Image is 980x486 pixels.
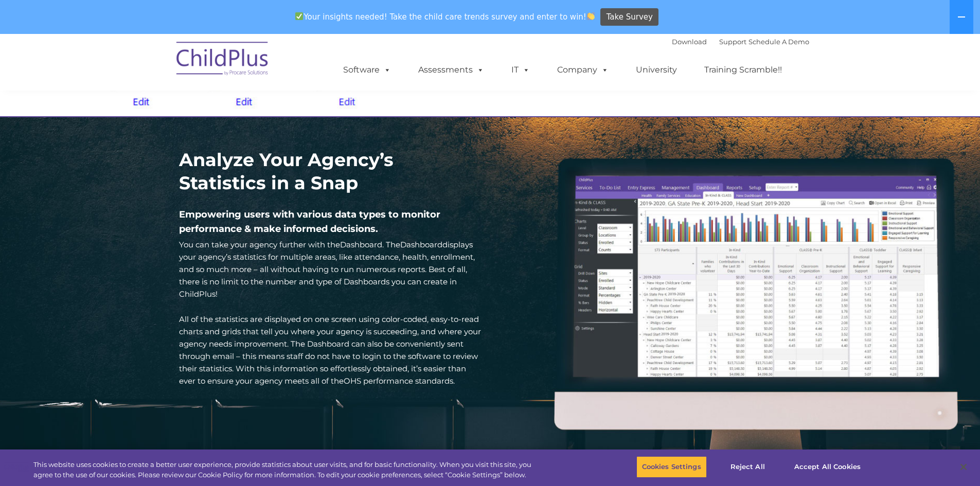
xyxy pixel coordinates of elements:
img: ✅ [295,12,303,20]
a: Schedule A Demo [749,38,809,46]
img: ChildPlus by Procare Solutions [171,34,274,86]
img: 👏 [587,12,595,20]
a: Software [333,60,401,80]
a: OHS performance standards [344,376,453,386]
a: Dashboard [340,240,382,249]
span: All of the statistics are displayed on one screen using color-coded, easy-to-read charts and grid... [179,314,481,386]
a: Dashboard [400,240,442,249]
button: Cookies Settings [636,456,707,478]
span: You can take your agency further with the . The displays your agency’s statistics for multiple ar... [179,240,475,299]
a: Company [547,60,619,80]
span: Take Survey [607,8,653,26]
a: Training Scramble!! [694,60,792,80]
a: Download [672,38,707,46]
div: This website uses cookies to create a better user experience, provide statistics about user visit... [33,460,539,480]
span: Your insights needed! Take the child care trends survey and enter to win! [291,7,599,27]
button: Close [952,456,975,478]
a: IT [501,60,540,80]
a: University [626,60,687,80]
a: Assessments [408,60,494,80]
span: Empowering users with various data types to monitor performance & make informed decisions. [179,209,440,235]
a: Support [719,38,746,46]
button: Reject All [716,456,780,478]
a: Take Survey [600,8,658,26]
strong: Analyze Your Agency’s Statistics in a Snap [179,149,394,194]
button: Accept All Cookies [789,456,866,478]
font: | [672,38,809,46]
